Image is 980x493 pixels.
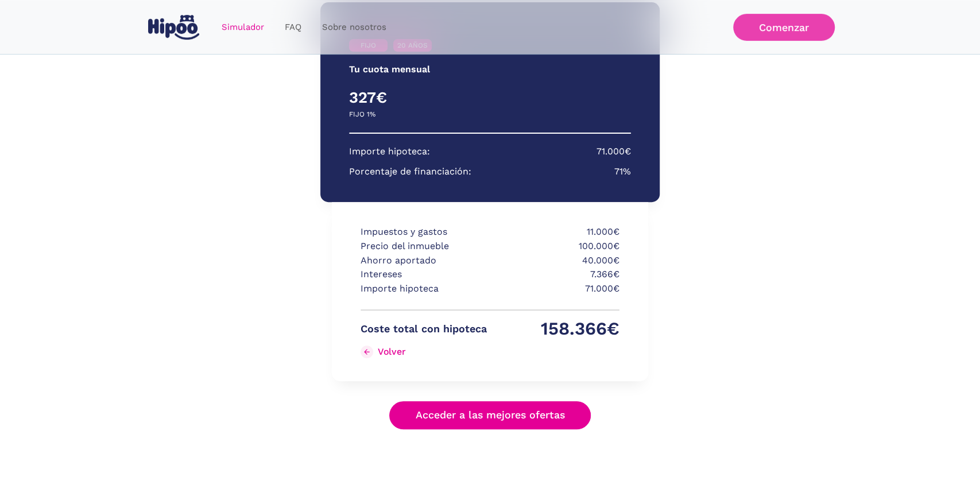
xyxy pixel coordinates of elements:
[349,145,430,159] p: Importe hipoteca:
[211,16,274,38] a: Simulador
[493,322,619,336] p: 158.366€
[361,225,487,239] p: Impuestos y gastos
[146,10,202,44] a: home
[493,225,619,239] p: 11.000€
[312,16,397,38] a: Sobre nosotros
[733,14,835,41] a: Comenzar
[361,239,487,254] p: Precio del inmueble
[389,401,591,429] a: Acceder a las mejores ofertas
[493,282,619,296] p: 71.000€
[493,239,619,254] p: 100.000€
[361,254,487,268] p: Ahorro aportado
[361,343,487,361] a: Volver
[349,165,471,179] p: Porcentaje de financiación:
[614,165,631,179] p: 71%
[349,88,490,107] h4: 327€
[361,282,487,296] p: Importe hipoteca
[596,145,631,159] p: 71.000€
[493,267,619,282] p: 7.366€
[493,254,619,268] p: 40.000€
[274,16,312,38] a: FAQ
[361,267,487,282] p: Intereses
[361,322,487,336] p: Coste total con hipoteca
[349,63,430,77] p: Tu cuota mensual
[349,107,375,122] p: FIJO 1%
[378,346,405,357] div: Volver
